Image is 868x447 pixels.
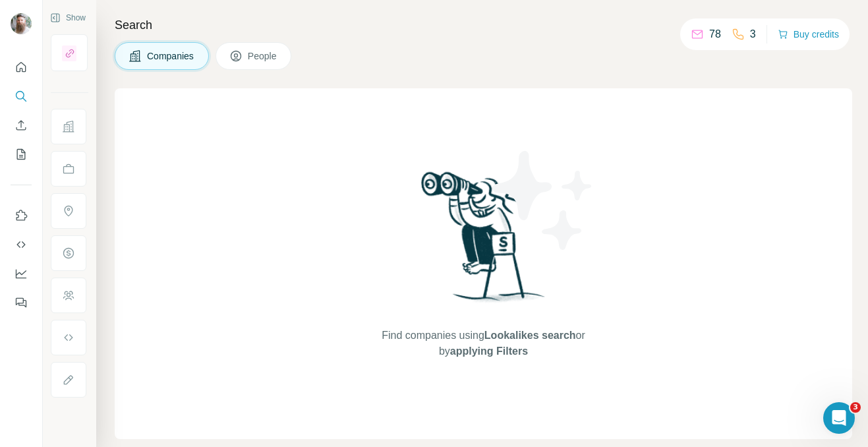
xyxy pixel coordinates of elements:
img: Avatar [11,13,32,34]
span: Companies [147,49,195,63]
button: Quick start [11,55,32,79]
h4: Search [115,16,852,34]
span: Lookalikes search [484,330,576,341]
button: Enrich CSV [11,113,32,137]
span: Find companies using or by [378,328,589,359]
button: Buy credits [778,25,839,44]
p: 3 [750,26,756,42]
button: Use Surfe API [11,233,32,256]
span: applying Filters [450,345,528,357]
button: Search [11,84,32,108]
p: 78 [709,26,721,42]
iframe: Intercom live chat [823,402,855,434]
button: Dashboard [11,262,32,285]
span: People [248,49,278,63]
button: Use Surfe on LinkedIn [11,204,32,227]
img: Surfe Illustration - Stars [484,141,602,260]
img: Surfe Illustration - Woman searching with binoculars [415,168,552,315]
button: Feedback [11,291,32,314]
button: Show [41,8,95,28]
span: 3 [850,402,861,413]
button: My lists [11,142,32,166]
